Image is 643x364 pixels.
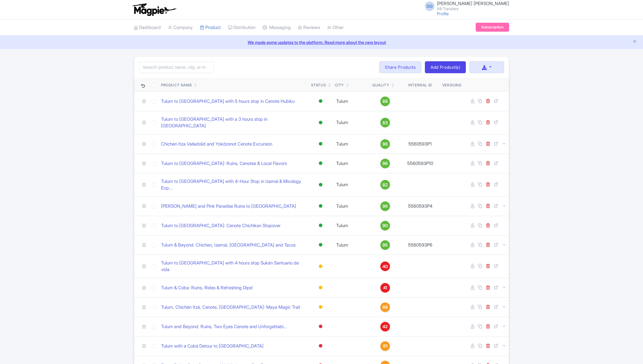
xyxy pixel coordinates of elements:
[382,182,388,188] span: 82
[318,342,324,350] div: Inactive
[372,180,398,189] a: 82
[333,196,370,216] td: Tulum
[333,216,370,235] td: Tulum
[318,241,324,249] div: Active
[333,134,370,154] td: Tulum
[161,304,300,311] a: Tulum, Chichén Itzá, Cenote, [GEOGRAPHIC_DATA]: Maya Magic Trail
[372,201,398,211] a: 96
[318,140,324,148] div: Active
[400,78,440,92] th: Internal ID
[382,160,388,167] span: 96
[161,141,272,148] a: Chichen Itza Valladolid and Yokdzonot Cenote Excursion
[318,118,324,127] div: Active
[440,78,464,92] th: Versions
[318,262,324,271] div: Building
[318,97,324,105] div: Active
[372,97,398,106] a: 88
[139,62,214,73] input: Search product name, city, or interal id
[382,222,388,229] span: 90
[372,139,398,149] a: 96
[161,285,253,291] a: Tulum & Coba: Ruins, Rides & Refreshing Dips!
[400,196,440,216] td: 5560593P4
[318,283,324,292] div: Building
[161,222,281,229] a: Tulum to [GEOGRAPHIC_DATA]: Cenote Chichikan Stopover
[383,343,388,349] span: 61
[372,341,398,351] a: 61
[372,221,398,230] a: 90
[476,23,509,32] a: Subscription
[228,19,255,36] a: Distribution
[318,159,324,168] div: Active
[382,242,388,248] span: 95
[333,91,370,111] td: Tulum
[400,134,440,154] td: 5560593P1
[437,7,509,11] small: AB Transfers
[333,111,370,134] td: Tulum
[263,19,291,36] a: Messaging
[161,82,192,88] div: Product Name
[161,178,306,192] a: Tulum to [GEOGRAPHIC_DATA] with 4-Hour Stop in Izamal & Mixology Exp...
[161,98,295,105] a: Tulum to [GEOGRAPHIC_DATA] with 5 hours stop in Cenote Hubiku
[382,98,388,105] span: 88
[161,343,264,350] a: Tulum with a Cobá Detour to [GEOGRAPHIC_DATA]
[161,260,306,273] a: Tulum to [GEOGRAPHIC_DATA] with 4 hours stop Sukán Santuario de vida
[333,154,370,173] td: Tulum
[327,19,344,36] a: Other
[372,118,398,127] a: 83
[400,235,440,255] td: 5560593P6
[161,116,306,129] a: Tulum to [GEOGRAPHIC_DATA] with a 3 hours stop in [GEOGRAPHIC_DATA]
[421,1,509,11] a: DG [PERSON_NAME] [PERSON_NAME] AB Transfers
[161,242,296,249] a: Tulum & Beyond: Chichen, Izamal, [GEOGRAPHIC_DATA] and Tacos
[318,181,324,189] div: Active
[382,304,388,311] span: 66
[168,19,193,36] a: Company
[311,82,326,88] div: Status
[382,323,388,330] span: 42
[633,39,637,45] button: Close announcement
[425,61,466,73] a: Add Product(s)
[134,19,161,36] a: Dashboard
[372,322,398,331] a: 42
[382,203,388,209] span: 96
[131,3,177,16] img: logo-ab69f6fb50320c5b225c76a69d11143b.png
[382,263,388,270] span: 40
[382,120,388,126] span: 83
[161,160,287,167] a: Tulum to [GEOGRAPHIC_DATA]: Ruins, Cenotes & Local Flavors
[372,261,398,271] a: 40
[161,203,296,210] a: [PERSON_NAME] and Pink Paradise Ruins to [GEOGRAPHIC_DATA]
[383,285,387,291] span: 41
[372,240,398,250] a: 95
[318,202,324,210] div: Active
[437,11,449,16] a: Profile
[161,323,287,330] a: Tulum and Beyond: Ruins, Two Eyes Cenote and Unforgettabl...
[335,82,344,88] div: City
[372,159,398,168] a: 96
[382,141,388,147] span: 96
[4,39,639,45] a: We made some updates to the platform. Read more about the new layout
[437,1,509,6] span: [PERSON_NAME] [PERSON_NAME]
[318,322,324,331] div: Inactive
[372,283,398,293] a: 41
[400,154,440,173] td: 5560593P10
[379,61,421,73] a: Share Products
[318,221,324,230] div: Active
[298,19,320,36] a: Reviews
[333,235,370,255] td: Tulum
[318,303,324,311] div: Building
[372,302,398,312] a: 66
[200,19,221,36] a: Product
[425,1,434,11] span: DG
[372,82,389,88] div: Quality
[333,173,370,196] td: Tulum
